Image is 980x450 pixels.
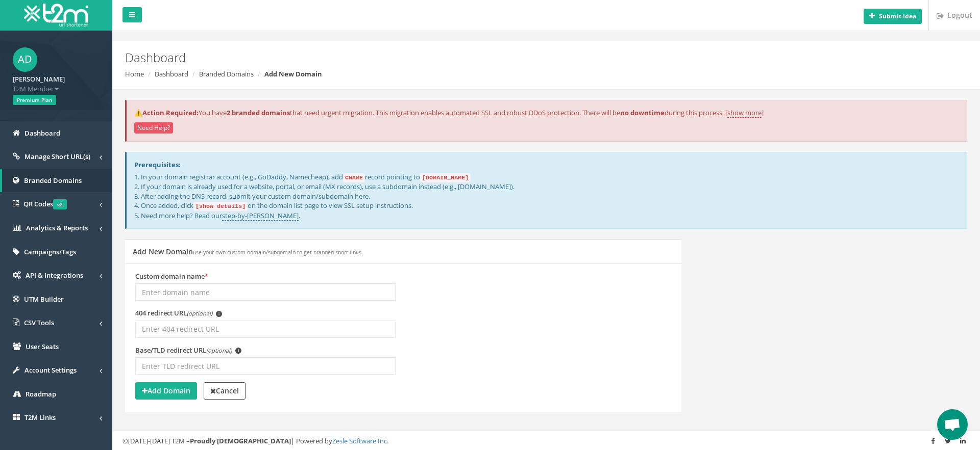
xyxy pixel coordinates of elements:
[23,199,67,208] span: QR Codes
[264,69,322,78] strong: Add New Domain
[24,176,82,185] span: Branded Domains
[864,9,922,24] button: Submit idea
[13,72,100,93] a: [PERSON_NAME] T2M Member
[24,152,90,161] span: Manage Short URL(s)
[134,160,181,169] strong: Prerequisites:
[135,346,241,355] label: Base/TLD redirect URL
[13,95,56,105] span: Premium Plan
[204,382,246,400] a: Cancel
[135,283,396,301] input: Enter domain name
[24,4,88,27] img: T2M
[134,108,959,118] p: You have that need urgent migration. This migration enables automated SSL and robust DDoS protect...
[420,173,471,182] code: [DOMAIN_NAME]
[155,69,188,78] a: Dashboard
[24,128,60,138] span: Dashboard
[134,172,959,221] p: 1. In your domain registrar account (e.g., GoDaddy, Namecheap), add record pointing to 2. If your...
[343,173,365,182] code: CNAME
[26,389,56,399] span: Roadmap
[26,342,59,351] span: User Seats
[193,202,248,211] code: [show details]
[142,386,190,395] strong: Add Domain
[24,295,64,304] span: UTM Builder
[187,309,212,317] em: (optional)
[125,51,824,64] h2: Dashboard
[879,12,916,20] b: Submit idea
[24,318,54,327] span: CSV Tools
[135,357,396,375] input: Enter TLD redirect URL
[24,247,76,256] span: Campaigns/Tags
[727,108,762,118] a: show more
[216,311,222,317] span: i
[620,108,665,117] strong: no downtime
[24,365,77,375] span: Account Settings
[13,84,100,94] span: T2M Member
[134,122,173,134] button: Need Help?
[235,348,241,354] span: i
[199,69,254,78] a: Branded Domains
[210,386,239,395] strong: Cancel
[135,382,197,400] button: Add Domain
[937,409,968,440] a: Open chat
[53,199,67,209] span: v2
[13,74,65,84] strong: [PERSON_NAME]
[125,69,144,78] a: Home
[135,272,208,281] label: Custom domain name
[135,308,222,318] label: 404 redirect URL
[332,436,388,445] a: Zesle Software Inc.
[24,413,56,422] span: T2M Links
[206,347,232,354] em: (optional)
[133,248,363,255] h5: Add New Domain
[26,271,83,280] span: API & Integrations
[193,249,363,256] small: use your own custom domain/subdomain to get branded short links.
[134,108,199,117] strong: ⚠️Action Required:
[190,436,291,445] strong: Proudly [DEMOGRAPHIC_DATA]
[122,436,970,446] div: ©[DATE]-[DATE] T2M – | Powered by
[227,108,290,117] strong: 2 branded domains
[26,223,88,232] span: Analytics & Reports
[222,211,299,221] a: step-by-[PERSON_NAME]
[135,321,396,338] input: Enter 404 redirect URL
[13,47,37,72] span: AD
